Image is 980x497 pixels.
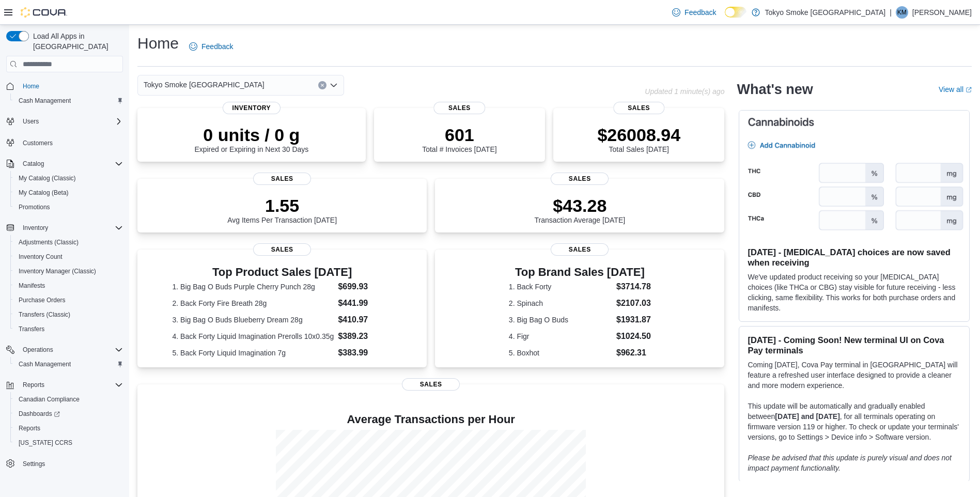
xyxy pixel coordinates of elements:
a: Canadian Compliance [14,393,84,406]
span: Canadian Compliance [19,395,80,403]
a: Inventory Manager (Classic) [14,265,100,277]
dd: $410.97 [338,314,392,326]
a: My Catalog (Classic) [14,172,80,184]
span: Cash Management [19,360,71,368]
p: 0 units / 0 g [194,125,308,145]
span: Cash Management [19,97,71,105]
p: Tokyo Smoke [GEOGRAPHIC_DATA] [765,6,886,19]
button: Cash Management [10,94,127,108]
a: Adjustments (Classic) [14,236,83,248]
p: Updated 1 minute(s) ago [645,87,724,96]
span: Feedback [685,7,716,18]
h3: [DATE] - Coming Soon! New terminal UI on Cova Pay terminals [748,335,961,355]
span: Load All Apps in [GEOGRAPHIC_DATA] [29,31,123,52]
button: [US_STATE] CCRS [10,436,127,450]
span: My Catalog (Beta) [14,187,123,199]
span: Transfers [19,325,44,333]
button: Catalog [19,158,48,170]
p: $43.28 [535,195,626,216]
dt: 3. Big Bag O Buds [509,315,612,325]
button: Users [19,115,43,128]
a: My Catalog (Beta) [14,187,73,199]
span: Tokyo Smoke [GEOGRAPHIC_DATA] [144,79,265,91]
span: Promotions [14,201,123,213]
a: Dashboards [10,407,127,421]
span: Adjustments (Classic) [19,238,79,246]
button: Transfers (Classic) [10,307,127,322]
dt: 3. Big Bag O Buds Blueberry Dream 28g [173,315,334,325]
span: Purchase Orders [14,294,123,306]
button: Promotions [10,200,127,214]
dt: 4. Figr [509,331,612,341]
span: Cash Management [14,95,123,107]
dd: $962.31 [616,347,651,359]
button: Cash Management [10,357,127,371]
button: Reports [19,379,49,391]
dt: 2. Spinach [509,298,612,308]
span: Canadian Compliance [14,393,123,406]
strong: [DATE] and [DATE] [775,412,839,421]
a: Dashboards [14,408,64,420]
h2: What's new [737,81,813,98]
button: Home [2,79,127,94]
dd: $389.23 [338,330,392,343]
a: Transfers [14,323,49,335]
button: Transfers [10,322,127,336]
h3: Top Brand Sales [DATE] [509,266,651,278]
p: 601 [422,125,496,145]
span: Dashboards [19,410,60,418]
h1: Home [137,33,179,54]
span: Sales [253,243,311,256]
a: Customers [19,137,57,149]
a: Feedback [668,2,720,23]
a: Cash Management [14,95,75,107]
dt: 2. Back Forty Fire Breath 28g [173,298,334,308]
div: Transaction Average [DATE] [535,195,626,224]
span: My Catalog (Classic) [19,174,76,182]
span: Cash Management [14,358,123,370]
span: Operations [19,344,123,356]
span: Catalog [19,158,123,170]
span: Transfers [14,323,123,335]
button: Open list of options [330,81,338,89]
dd: $441.99 [338,297,392,309]
span: My Catalog (Beta) [19,189,69,197]
span: Inventory Manager (Classic) [19,267,96,275]
a: Cash Management [14,358,75,370]
a: Promotions [14,201,54,213]
button: Clear input [318,81,326,89]
div: Avg Items Per Transaction [DATE] [227,195,337,224]
button: Catalog [2,157,127,171]
span: Inventory Manager (Classic) [14,265,123,277]
span: Reports [14,422,123,434]
span: Home [19,80,123,92]
a: Purchase Orders [14,294,70,306]
span: Inventory [19,222,123,234]
a: Inventory Count [14,251,67,263]
span: Operations [23,346,53,354]
dd: $699.93 [338,281,392,293]
a: Feedback [185,36,237,57]
button: Inventory Manager (Classic) [10,264,127,278]
span: Transfers (Classic) [19,310,70,319]
span: Manifests [14,279,123,292]
span: Settings [23,460,45,468]
span: Inventory [223,102,281,114]
p: $26008.94 [597,125,680,145]
span: Washington CCRS [14,437,123,449]
span: Purchase Orders [19,296,66,304]
button: Users [2,114,127,129]
dt: 5. Back Forty Liquid Imagination 7g [173,348,334,358]
p: [PERSON_NAME] [912,6,972,19]
span: Reports [19,424,40,432]
a: Reports [14,422,44,434]
h3: [DATE] - [MEDICAL_DATA] choices are now saved when receiving [748,247,961,268]
button: Operations [2,343,127,357]
span: Reports [23,381,44,389]
dt: 1. Back Forty [509,282,612,292]
a: Transfers (Classic) [14,308,74,321]
button: Customers [2,135,127,150]
h3: Top Product Sales [DATE] [173,266,392,278]
dt: 1. Big Bag O Buds Purple Cherry Punch 28g [173,282,334,292]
